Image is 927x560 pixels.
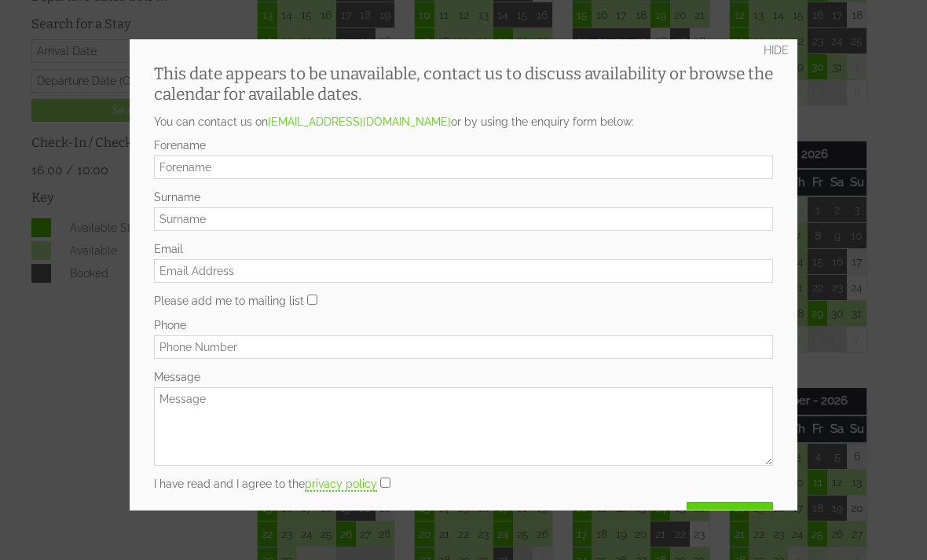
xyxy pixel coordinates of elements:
[154,64,773,104] h2: This date appears to be unavailable, contact us to discuss availability or browse the calendar fo...
[154,115,773,128] p: You can contact us on or by using the enquiry form below:
[154,156,773,179] input: Forename
[154,335,773,359] input: Phone Number
[154,139,773,152] label: Forename
[764,44,789,57] a: HIDE
[154,207,773,231] input: Surname
[687,502,773,533] button: Send Enquiry
[154,259,773,283] input: Email Address
[154,478,377,490] label: I have read and I agree to the
[154,243,773,255] label: Email
[154,371,773,383] label: Message
[154,319,773,331] label: Phone
[154,295,304,307] label: Please add me to mailing list
[154,191,773,203] label: Surname
[268,115,451,128] a: [EMAIL_ADDRESS][DOMAIN_NAME]
[305,478,377,492] a: privacy policy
